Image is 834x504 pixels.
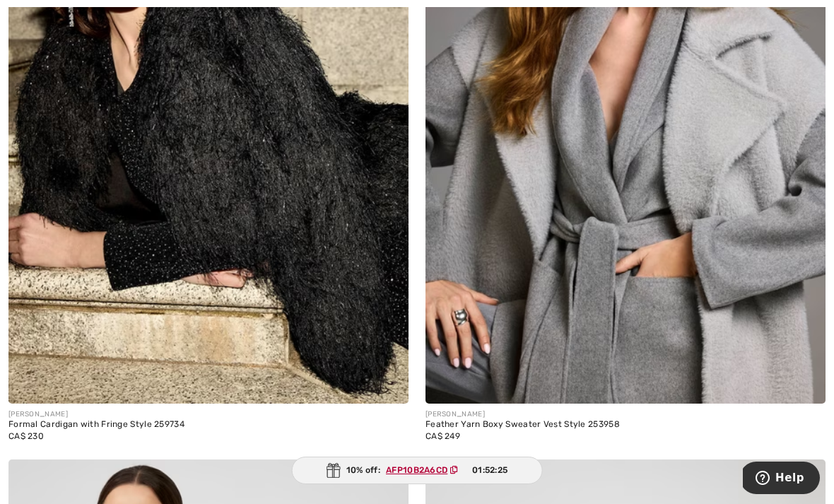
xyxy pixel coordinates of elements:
ins: AFP10B2A6CD [386,465,447,475]
div: Feather Yarn Boxy Sweater Vest Style 253958 [425,420,826,430]
div: [PERSON_NAME] [425,409,826,420]
div: 10% off: [292,457,543,484]
div: Formal Cardigan with Fringe Style 259734 [8,420,409,430]
div: [PERSON_NAME] [8,409,409,420]
span: CA$ 230 [8,431,44,441]
iframe: Opens a widget where you can find more information [743,462,820,497]
span: CA$ 249 [425,431,460,441]
img: Gift.svg [327,463,341,478]
span: 01:52:25 [472,464,507,476]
